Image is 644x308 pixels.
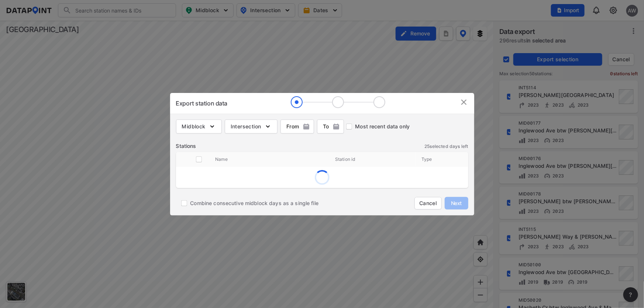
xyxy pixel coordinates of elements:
[414,197,441,210] button: Cancel
[231,123,272,130] span: Intersection
[419,200,437,207] span: Cancel
[355,123,410,130] span: Most recent data only
[416,152,468,167] div: Type
[176,152,468,188] table: customized table
[209,152,329,167] div: Name
[176,142,196,150] label: Stations
[264,123,272,130] img: 5YPKRKmlfpI5mqlR8AD95paCi+0kK1fRFDJSaMmawlwaeJcJwk9O2fotCW5ve9gAAAAASUVORK5CYII=
[291,96,385,108] img: llR8THcIqJKT4tzxLABS9+Wy7j53VXW9jma2eUxb+zwI0ndL13UtNYW78bbi+NGFHop6vbg9+JxKXfH9kZPvL8syoHAAAAAEl...
[333,123,340,130] img: png;base64,iVBORw0KGgoAAAANSUhEUgAAABQAAAAUCAYAAACNiR0NAAAACXBIWXMAAAsTAAALEwEAmpwYAAAAAXNSR0IArs...
[182,123,216,130] span: Midblock
[459,98,468,107] img: IvGo9hDFjq0U70AQfCTEoVEAFwAAAAASUVORK5CYII=
[190,200,319,207] span: Combine consecutive midblock days as a single file
[303,123,310,130] img: png;base64,iVBORw0KGgoAAAANSUhEUgAAABQAAAAUCAYAAACNiR0NAAAACXBIWXMAAAsTAAALEwEAmpwYAAAAAXNSR0IArs...
[176,99,227,108] div: Export station data
[209,123,216,130] img: 5YPKRKmlfpI5mqlR8AD95paCi+0kK1fRFDJSaMmawlwaeJcJwk9O2fotCW5ve9gAAAAASUVORK5CYII=
[225,120,278,134] button: Intersection
[329,152,416,167] div: Station id
[176,120,222,134] button: Midblock
[424,143,468,149] label: 25 selected days left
